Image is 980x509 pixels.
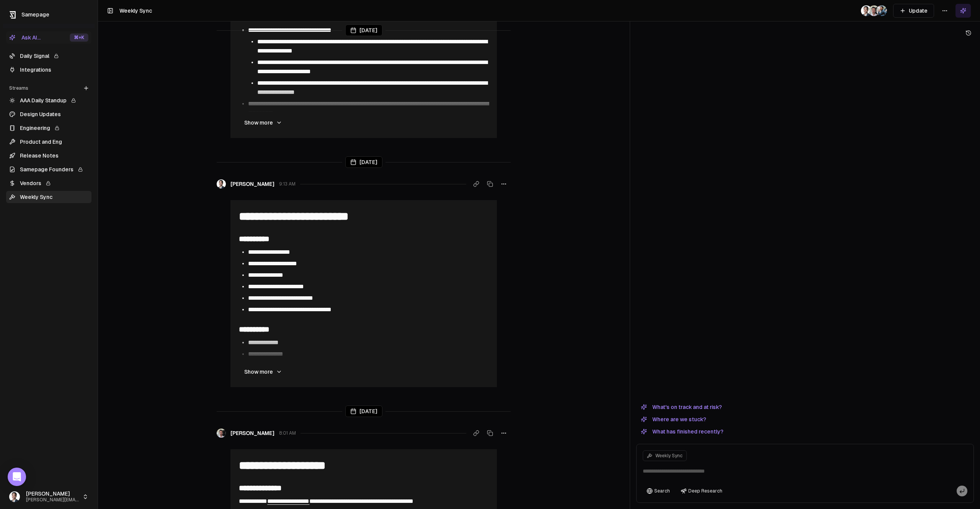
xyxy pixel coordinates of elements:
span: Weekly Sync [119,8,152,14]
a: AAA Daily Standup [6,94,91,107]
a: Design Updates [6,108,91,120]
span: Samepage [21,11,49,18]
button: [PERSON_NAME][PERSON_NAME][EMAIL_ADDRESS] [6,488,91,506]
div: [DATE] [345,25,382,36]
button: Where are we stuck? [636,415,711,424]
span: 9:13 AM [279,181,296,187]
a: Weekly Sync [6,191,91,203]
div: [DATE] [345,156,382,168]
span: [PERSON_NAME][EMAIL_ADDRESS] [26,497,79,503]
a: Daily Signal [6,50,91,62]
a: Release Notes [6,149,91,162]
div: ⌘ +K [70,33,88,42]
a: Product and Eng [6,136,91,148]
button: Deep Research [677,486,726,496]
button: Show more [238,364,288,379]
button: What's on track and at risk? [636,402,727,412]
button: Update [893,4,934,18]
img: 1695405595226.jpeg [876,5,887,16]
div: Streams [6,82,91,94]
img: _image [9,491,20,502]
span: 8:01 AM [279,430,296,436]
img: _image [217,429,226,438]
span: [PERSON_NAME] [230,429,274,437]
span: [PERSON_NAME] [26,491,79,498]
span: Weekly Sync [655,453,683,459]
div: Open Intercom Messenger [8,468,26,486]
button: Show more [238,115,288,130]
a: Vendors [6,177,91,189]
img: _image [217,179,226,189]
button: What has finished recently? [636,427,728,436]
button: Search [643,486,674,496]
img: _image [861,5,872,16]
span: [PERSON_NAME] [230,180,274,188]
button: Ask AI...⌘+K [6,31,91,44]
a: Engineering [6,122,91,134]
img: _image [869,5,879,16]
a: Samepage Founders [6,163,91,176]
div: Ask AI... [9,34,41,41]
div: [DATE] [345,406,382,417]
a: Integrations [6,64,91,76]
